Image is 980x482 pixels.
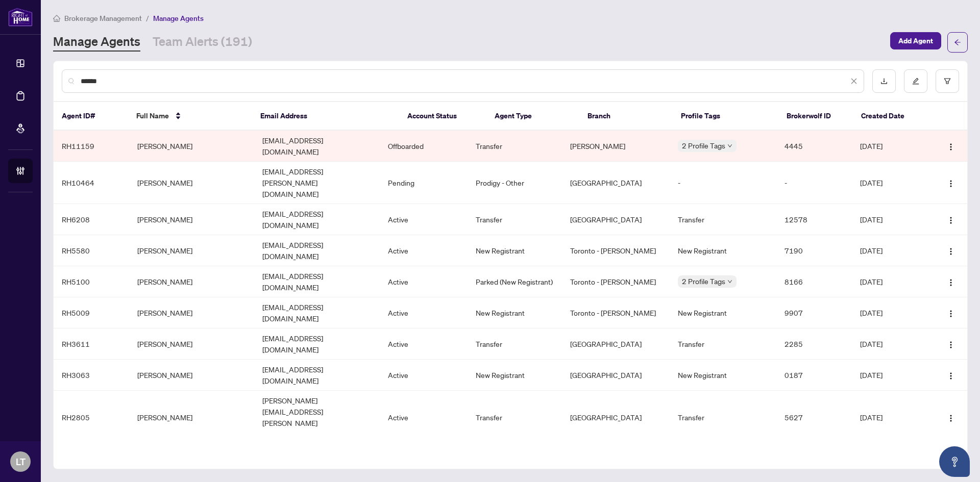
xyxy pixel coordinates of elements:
[468,266,561,297] td: Parked (New Registrant)
[880,78,888,85] span: download
[380,391,468,444] td: Active
[136,110,169,121] span: Full Name
[954,39,961,46] span: arrow-left
[776,131,852,162] td: 4445
[468,235,561,266] td: New Registrant
[8,8,33,27] img: logo
[562,235,670,266] td: Toronto - [PERSON_NAME]
[468,328,561,360] td: Transfer
[912,78,919,85] span: edit
[254,391,380,444] td: [PERSON_NAME][EMAIL_ADDRESS][PERSON_NAME][DOMAIN_NAME]
[943,409,959,425] button: Logo
[254,297,380,328] td: [EMAIL_ADDRESS][DOMAIN_NAME]
[129,266,255,297] td: [PERSON_NAME]
[670,235,776,266] td: New Registrant
[54,235,129,266] td: RH5580
[468,162,561,204] td: Prodigy - Other
[852,266,927,297] td: [DATE]
[129,297,255,328] td: [PERSON_NAME]
[562,297,670,328] td: Toronto - [PERSON_NAME]
[129,162,255,204] td: [PERSON_NAME]
[852,328,927,360] td: [DATE]
[54,131,129,162] td: RH11159
[670,162,776,204] td: -
[54,360,129,391] td: RH3063
[53,33,140,52] a: Manage Agents
[562,391,670,444] td: [GEOGRAPHIC_DATA]
[944,78,951,85] span: filter
[850,78,857,85] span: close
[380,328,468,360] td: Active
[670,391,776,444] td: Transfer
[727,279,732,284] span: down
[776,162,852,204] td: -
[146,12,149,24] li: /
[947,143,955,151] img: Logo
[670,328,776,360] td: Transfer
[939,446,970,477] button: Open asap
[129,391,255,444] td: [PERSON_NAME]
[468,297,561,328] td: New Registrant
[936,69,959,93] button: filter
[947,372,955,380] img: Logo
[947,341,955,349] img: Logo
[776,391,852,444] td: 5627
[579,102,673,131] th: Branch
[872,69,896,93] button: download
[852,162,927,204] td: [DATE]
[943,305,959,321] button: Logo
[943,174,959,191] button: Logo
[129,204,255,235] td: [PERSON_NAME]
[898,33,933,49] span: Add Agent
[128,102,252,131] th: Full Name
[468,391,561,444] td: Transfer
[468,204,561,235] td: Transfer
[852,391,927,444] td: [DATE]
[252,102,399,131] th: Email Address
[776,297,852,328] td: 9907
[380,162,468,204] td: Pending
[54,204,129,235] td: RH6208
[54,102,128,131] th: Agent ID#
[54,328,129,360] td: RH3611
[254,162,380,204] td: [EMAIL_ADDRESS][PERSON_NAME][DOMAIN_NAME]
[380,204,468,235] td: Active
[380,266,468,297] td: Active
[947,414,955,422] img: Logo
[254,204,380,235] td: [EMAIL_ADDRESS][DOMAIN_NAME]
[853,102,927,131] th: Created Date
[468,131,561,162] td: Transfer
[943,336,959,352] button: Logo
[129,328,255,360] td: [PERSON_NAME]
[153,14,204,23] span: Manage Agents
[947,180,955,188] img: Logo
[947,247,955,256] img: Logo
[64,14,142,23] span: Brokerage Management
[380,297,468,328] td: Active
[776,235,852,266] td: 7190
[468,360,561,391] td: New Registrant
[776,360,852,391] td: 0187
[562,266,670,297] td: Toronto - [PERSON_NAME]
[54,391,129,444] td: RH2805
[776,328,852,360] td: 2285
[153,33,252,52] a: Team Alerts (191)
[778,102,853,131] th: Brokerwolf ID
[852,360,927,391] td: [DATE]
[670,204,776,235] td: Transfer
[562,204,670,235] td: [GEOGRAPHIC_DATA]
[562,360,670,391] td: [GEOGRAPHIC_DATA]
[54,266,129,297] td: RH5100
[943,242,959,259] button: Logo
[53,15,60,22] span: home
[947,278,955,287] img: Logo
[943,273,959,290] button: Logo
[943,367,959,383] button: Logo
[129,131,255,162] td: [PERSON_NAME]
[129,360,255,391] td: [PERSON_NAME]
[852,131,927,162] td: [DATE]
[904,69,927,93] button: edit
[54,297,129,328] td: RH5009
[562,328,670,360] td: [GEOGRAPHIC_DATA]
[890,32,941,49] button: Add Agent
